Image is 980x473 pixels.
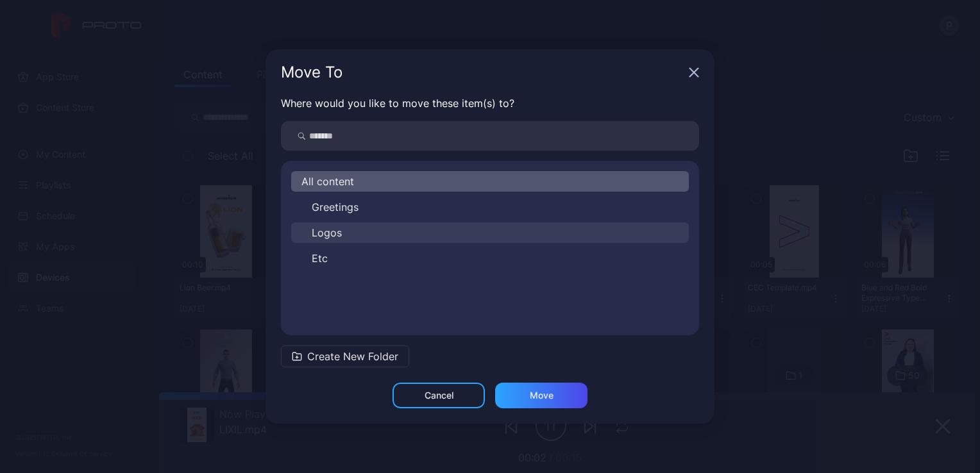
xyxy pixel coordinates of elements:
button: Greetings [291,197,689,217]
p: Where would you like to move these item(s) to? [281,95,699,111]
span: Create New Folder [307,349,398,364]
div: Cancel [425,390,453,401]
span: Etc [312,251,328,266]
button: Create New Folder [281,345,409,367]
div: Move To [281,65,684,80]
div: Move [530,390,553,401]
span: All content [301,174,354,189]
button: Etc [291,248,689,269]
span: Greetings [312,199,359,215]
button: Move [495,383,587,408]
button: Cancel [393,383,485,408]
button: Logos [291,222,689,243]
span: Logos [312,225,342,240]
